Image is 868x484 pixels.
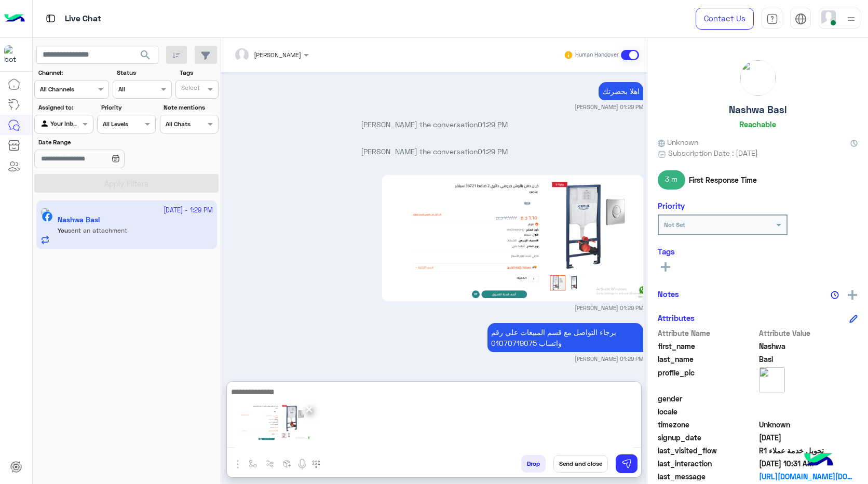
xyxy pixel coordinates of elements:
a: [URL][DOMAIN_NAME][DOMAIN_NAME] [759,471,858,482]
img: picture [740,60,776,96]
span: last_message [658,471,757,482]
h6: Attributes [658,313,695,322]
button: Apply Filters [34,174,219,193]
label: Status [117,68,170,77]
p: 5/10/2025, 1:29 PM [487,323,643,352]
h6: Reachable [739,119,776,129]
small: [PERSON_NAME] 01:29 PM [575,304,643,312]
span: null [759,406,858,417]
label: Date Range [38,138,155,147]
label: Channel: [38,68,108,77]
label: Note mentions [164,103,217,112]
h5: Nashwa Basl [729,104,786,116]
h6: Tags [658,247,858,256]
span: null [759,393,858,404]
b: Not Set [664,221,685,228]
span: first_name [658,341,757,352]
button: search [133,46,158,68]
span: 2025-10-05T07:31:05.824Z [759,458,858,469]
img: select flow [249,460,257,468]
img: aW1hZ2UucG5n.png [382,175,643,301]
span: Attribute Name [658,328,757,339]
p: [PERSON_NAME] the conversation [225,146,643,157]
span: timezone [658,419,757,430]
img: tab [44,12,57,25]
small: [PERSON_NAME] 01:29 PM [575,355,643,363]
img: picture [759,367,785,393]
span: last_interaction [658,458,757,469]
p: Live Chat [65,12,101,26]
img: 322208621163248 [4,45,23,64]
small: [PERSON_NAME] 01:29 PM [575,103,643,111]
span: × [304,397,314,421]
span: search [139,49,152,61]
button: create order [279,455,296,472]
span: locale [658,406,757,417]
label: Assigned to: [38,103,92,112]
img: Logo [4,8,25,30]
p: 5/10/2025, 1:29 PM [599,82,643,100]
img: tab [795,13,807,25]
span: Subscription Date : [DATE] [668,147,758,158]
span: First Response Time [689,174,757,185]
span: signup_date [658,432,757,443]
img: tab [766,13,778,25]
a: tab [762,8,782,30]
span: تحويل خدمة عملاء R1 [759,445,858,456]
img: Trigger scenario [266,460,274,468]
span: Nashwa [759,341,858,352]
span: [PERSON_NAME] [254,51,301,59]
img: create order [283,460,291,468]
div: Select [180,83,200,95]
img: make a call [312,460,320,468]
span: Unknown [759,419,858,430]
span: Unknown [658,137,698,147]
img: profile [845,12,858,25]
img: send voice note [296,458,308,470]
span: 3 m [658,170,685,189]
img: notes [831,291,839,299]
p: [PERSON_NAME] the conversation [225,119,643,130]
span: 01:29 PM [478,147,508,156]
span: last_name [658,354,757,365]
span: gender [658,393,757,404]
label: Tags [180,68,218,77]
img: image [232,399,309,446]
span: Basl [759,354,858,365]
span: last_visited_flow [658,445,757,456]
span: profile_pic [658,367,757,391]
span: 2024-12-04T22:32:40.93Z [759,432,858,443]
a: Contact Us [696,8,754,30]
img: send message [621,459,632,469]
img: hulul-logo.png [801,442,837,479]
h6: Notes [658,289,679,299]
button: select flow [245,455,262,472]
button: Drop [521,455,546,473]
h6: Priority [658,201,685,210]
span: Attribute Value [759,328,858,339]
small: Human Handover [575,51,619,59]
label: Priority [101,103,155,112]
button: Trigger scenario [262,455,279,472]
img: add [848,290,857,300]
span: 01:29 PM [478,120,508,129]
button: Send and close [553,455,608,473]
img: userImage [821,10,836,25]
